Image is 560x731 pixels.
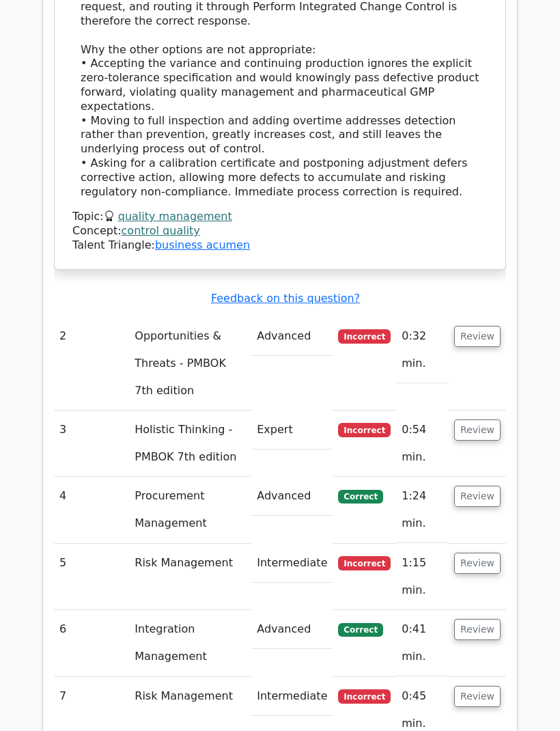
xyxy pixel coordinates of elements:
[129,544,251,610] td: Risk Management
[396,317,449,383] td: 0:32 min.
[338,490,382,504] span: Correct
[155,238,250,251] a: business acumen
[454,553,501,574] button: Review
[54,544,129,610] td: 5
[72,224,488,238] div: Concept:
[454,486,501,507] button: Review
[338,329,391,343] span: Incorrect
[129,411,251,477] td: Holistic Thinking - PMBOK 7th edition
[396,477,449,543] td: 1:24 min.
[211,292,360,305] a: Feedback on this question?
[251,477,333,516] td: Advanced
[396,411,449,477] td: 0:54 min.
[251,677,333,716] td: Intermediate
[54,317,129,411] td: 2
[251,544,333,583] td: Intermediate
[54,610,129,676] td: 6
[454,619,501,640] button: Review
[122,224,200,237] a: control quality
[454,686,501,707] button: Review
[454,326,501,347] button: Review
[54,477,129,543] td: 4
[129,477,251,543] td: Procurement Management
[396,610,449,676] td: 0:41 min.
[338,423,391,437] span: Incorrect
[251,317,333,356] td: Advanced
[72,210,488,224] div: Topic:
[129,610,251,676] td: Integration Management
[338,689,391,703] span: Incorrect
[251,610,333,649] td: Advanced
[129,317,251,411] td: Opportunities & Threats - PMBOK 7th edition
[396,544,449,610] td: 1:15 min.
[118,210,232,223] a: quality management
[54,411,129,477] td: 3
[72,210,488,252] div: Talent Triangle:
[251,411,333,450] td: Expert
[454,419,501,441] button: Review
[338,556,391,570] span: Incorrect
[338,623,382,637] span: Correct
